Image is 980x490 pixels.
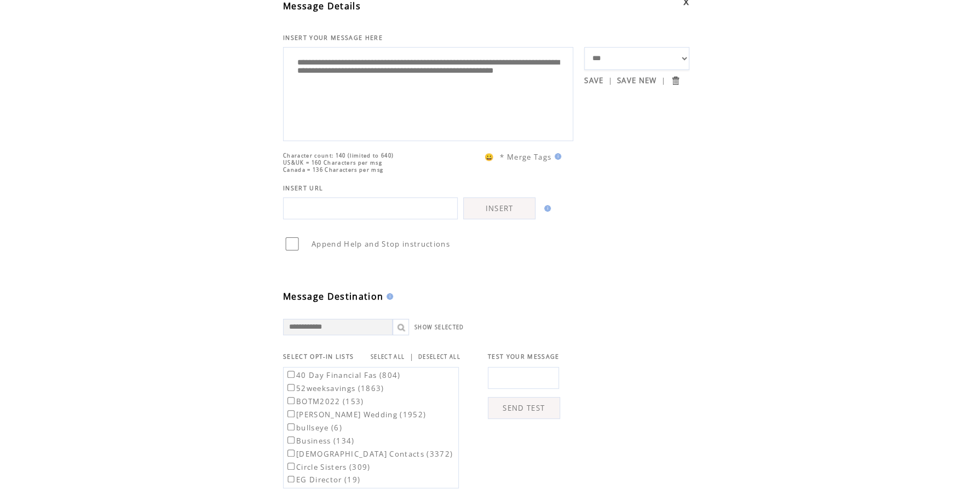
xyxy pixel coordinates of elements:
[287,463,295,470] input: Circle Sisters (309)
[283,152,394,159] span: Character count: 140 (limited to 640)
[287,410,295,417] input: [PERSON_NAME] Wedding (1952)
[383,293,393,300] img: help.gif
[287,384,295,391] input: 52weeksavings (1863)
[584,75,603,85] a: SAVE
[285,436,355,446] label: Business (134)
[418,353,460,360] a: DESELECT ALL
[287,423,295,430] input: bullseye (6)
[551,153,561,160] img: help.gif
[283,166,383,173] span: Canada = 136 Characters per msg
[287,450,295,457] input: [DEMOGRAPHIC_DATA] Contacts (3372)
[312,239,450,249] span: Append Help and Stop instructions
[488,397,560,419] a: SEND TEST
[287,476,295,483] input: EG Director (19)
[285,449,453,459] label: [DEMOGRAPHIC_DATA] Contacts (3372)
[287,371,295,378] input: 40 Day Financial Fas (804)
[371,353,405,360] a: SELECT ALL
[617,75,657,85] a: SAVE NEW
[287,436,295,444] input: Business (134)
[285,396,364,406] label: BOTM2022 (153)
[414,324,464,331] a: SHOW SELECTED
[287,397,295,404] input: BOTM2022 (153)
[285,423,342,433] label: bullseye (6)
[485,152,494,162] span: 😀
[661,75,665,85] span: |
[670,75,681,86] input: Submit
[285,383,384,393] label: 52weeksavings (1863)
[283,184,323,192] span: INSERT URL
[541,205,551,212] img: help.gif
[488,353,560,360] span: TEST YOUR MESSAGE
[283,353,354,360] span: SELECT OPT-IN LISTS
[283,34,383,42] span: INSERT YOUR MESSAGE HERE
[285,370,401,380] label: 40 Day Financial Fas (804)
[608,75,612,85] span: |
[283,159,382,166] span: US&UK = 160 Characters per msg
[285,462,371,472] label: Circle Sisters (309)
[463,197,535,219] a: INSERT
[409,352,413,361] span: |
[500,152,551,162] span: * Merge Tags
[285,475,360,485] label: EG Director (19)
[285,410,426,419] label: [PERSON_NAME] Wedding (1952)
[283,290,383,302] span: Message Destination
